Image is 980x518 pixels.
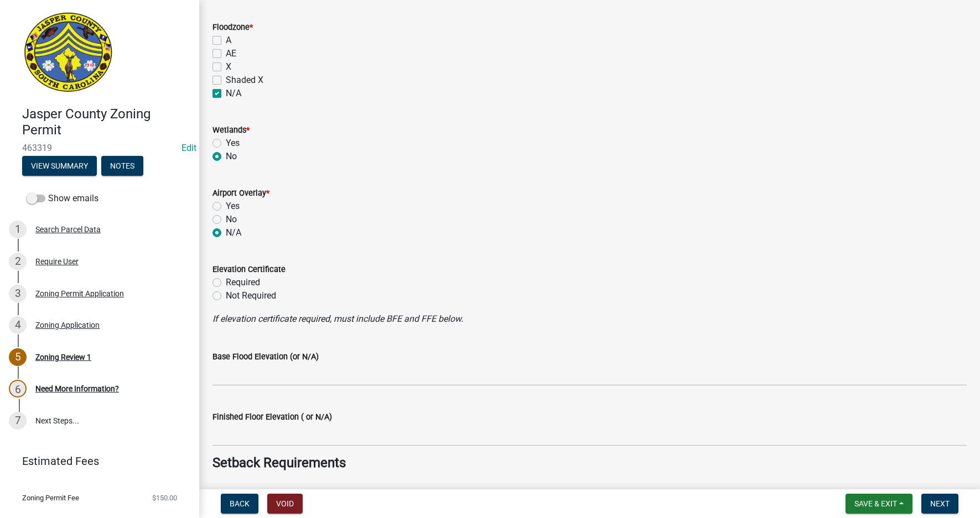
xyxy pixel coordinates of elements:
[226,60,231,74] label: X
[212,127,250,134] label: Wetlands
[212,353,319,361] label: Base Flood Elevation (or N/A)
[35,258,79,265] div: Require User
[9,450,182,472] a: Estimated Fees
[9,285,27,302] div: 3
[226,150,237,163] label: No
[9,316,27,334] div: 4
[22,162,97,171] wm-modal-confirm: Summary
[212,24,253,32] label: Floodzone
[226,276,260,289] label: Required
[921,494,958,514] button: Next
[226,34,231,47] label: A
[846,494,912,514] button: Save & Exit
[35,385,119,393] div: Need More Information?
[267,494,303,514] button: Void
[226,47,236,60] label: AE
[930,499,950,508] span: Next
[212,266,286,274] label: Elevation Certificate
[226,137,240,150] label: Yes
[226,213,237,226] label: No
[35,321,100,329] div: Zoning Application
[226,74,263,87] label: Shaded X
[212,313,463,324] i: If elevation certificate required, must include BFE and FFE below.
[27,192,98,205] label: Show emails
[35,353,91,361] div: Zoning Review 1
[212,190,269,197] label: Airport Overlay
[22,12,115,95] img: Jasper County, South Carolina
[182,143,196,153] a: Edit
[854,499,897,508] span: Save & Exit
[101,162,143,171] wm-modal-confirm: Notes
[226,87,241,100] label: N/A
[22,106,190,138] h4: Jasper County Zoning Permit
[221,494,258,514] button: Back
[182,143,196,153] wm-modal-confirm: Edit Application Number
[9,253,27,270] div: 2
[226,289,276,302] label: Not Required
[9,412,27,430] div: 7
[9,380,27,397] div: 6
[35,290,124,297] div: Zoning Permit Application
[230,499,250,508] span: Back
[226,226,241,239] label: N/A
[9,221,27,238] div: 1
[22,143,177,153] span: 463319
[212,414,332,421] label: Finished Floor Elevation ( or N/A)
[212,455,346,470] strong: Setback Requirements
[152,494,177,501] span: $150.00
[22,156,97,176] button: View Summary
[101,156,143,176] button: Notes
[22,494,79,501] span: Zoning Permit Fee
[9,348,27,366] div: 5
[226,200,240,213] label: Yes
[35,226,101,233] div: Search Parcel Data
